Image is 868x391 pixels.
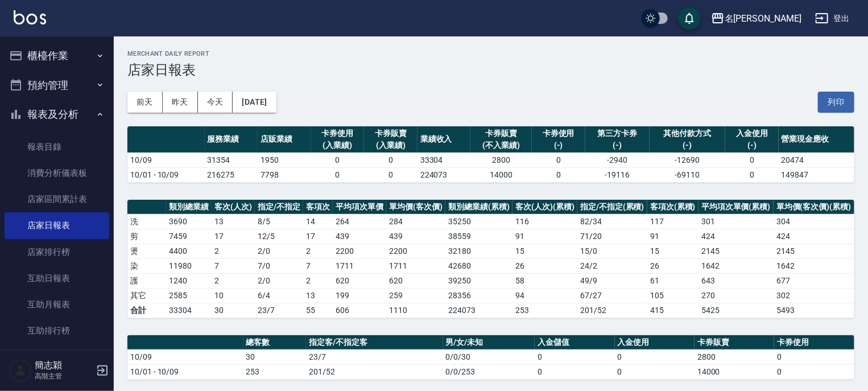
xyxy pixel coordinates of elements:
td: 30 [243,349,307,364]
td: 28356 [445,288,512,303]
td: 13 [212,214,255,229]
a: 互助點數明細 [5,344,109,371]
td: 2 [303,244,333,258]
td: 11980 [166,258,212,273]
th: 指定/不指定 [255,200,303,215]
button: 報表及分析 [5,100,109,129]
td: 0 [774,349,854,364]
th: 指定/不指定(累積) [577,200,647,215]
td: 42680 [445,258,512,273]
th: 入金儲值 [535,335,614,350]
div: 其他付款方式 [652,127,722,139]
th: 營業現金應收 [779,126,854,153]
a: 互助日報表 [5,265,109,291]
td: 270 [698,288,774,303]
td: 10 [212,288,255,303]
td: 7459 [166,229,212,244]
button: 櫃檯作業 [5,41,109,71]
td: 26 [512,258,577,273]
td: 24 / 2 [577,258,647,273]
div: (-) [652,139,722,151]
th: 客次(人次)(累積) [512,200,577,215]
div: (-) [535,139,582,151]
th: 客次(人次) [212,200,255,215]
td: 0 [615,364,695,379]
div: (-) [588,139,647,151]
td: 224073 [445,303,512,318]
td: 5493 [774,303,854,318]
a: 店家排行榜 [5,239,109,265]
td: 31354 [205,153,258,167]
th: 單均價(客次價) [386,200,445,215]
td: 67 / 27 [577,288,647,303]
td: 284 [386,214,445,229]
th: 指定客/不指定客 [306,335,443,350]
td: 224073 [418,167,471,182]
td: 2145 [774,244,854,258]
td: 2 [303,273,333,288]
td: 304 [774,214,854,229]
div: (入業績) [367,139,415,151]
td: 0 [535,364,614,379]
button: 登出 [811,8,854,29]
td: 1642 [774,258,854,273]
td: 12 / 5 [255,229,303,244]
div: 卡券販賣 [367,127,415,139]
td: 1110 [386,303,445,318]
td: 17 [212,229,255,244]
td: 259 [386,288,445,303]
td: 71 / 20 [577,229,647,244]
td: 424 [774,229,854,244]
th: 服務業績 [205,126,258,153]
td: 2 / 0 [255,273,303,288]
td: 439 [333,229,386,244]
td: 58 [512,273,577,288]
td: 424 [698,229,774,244]
th: 店販業績 [258,126,311,153]
td: -2940 [585,153,650,167]
td: 149847 [779,167,854,182]
td: 洗 [127,214,166,229]
div: 第三方卡券 [588,127,647,139]
button: 昨天 [163,92,198,113]
td: 301 [698,214,774,229]
td: -69110 [650,167,725,182]
td: 燙 [127,244,166,258]
table: a dense table [127,126,854,183]
a: 消費分析儀表板 [5,160,109,186]
td: 4400 [166,244,212,258]
td: 2200 [386,244,445,258]
img: Logo [14,10,46,24]
td: 0 [774,364,854,379]
td: 染 [127,258,166,273]
td: 1642 [698,258,774,273]
table: a dense table [127,335,854,380]
td: 護 [127,273,166,288]
th: 男/女/未知 [443,335,535,350]
th: 客項次 [303,200,333,215]
a: 報表目錄 [5,134,109,160]
td: -19116 [585,167,650,182]
div: (不入業績) [473,139,529,151]
th: 單均價(客次價)(累積) [774,200,854,215]
td: 0 [725,153,779,167]
td: 1950 [258,153,311,167]
td: 7 / 0 [255,258,303,273]
td: 2800 [470,153,532,167]
table: a dense table [127,200,854,318]
td: 216275 [205,167,258,182]
button: save [678,7,701,30]
button: 預約管理 [5,71,109,100]
td: 5425 [698,303,774,318]
td: 35250 [445,214,512,229]
th: 卡券販賣 [695,335,774,350]
td: 0 [364,167,418,182]
button: 列印 [818,92,854,113]
td: 253 [243,364,307,379]
div: 卡券販賣 [473,127,529,139]
td: 7798 [258,167,311,182]
td: 620 [333,273,386,288]
td: 10/09 [127,153,205,167]
td: 23/7 [255,303,303,318]
td: 10/09 [127,349,243,364]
